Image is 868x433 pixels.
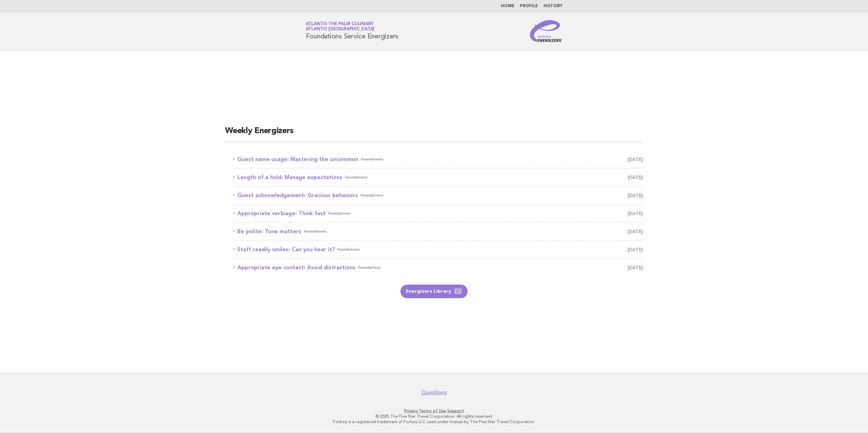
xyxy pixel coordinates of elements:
[233,263,643,272] a: Appropriate eye contact: Avoid distractionsFoundations [DATE]
[361,191,383,200] span: Foundations
[306,22,375,31] a: Atlantis The Palm CulinaryAtlantis [GEOGRAPHIC_DATA]
[501,4,515,8] a: Home
[233,191,643,200] a: Guest acknowledgement: Gracious behaviorsFoundations [DATE]
[400,285,468,298] a: Energizers Library
[447,408,464,413] a: Support
[226,408,643,414] p: · ·
[361,155,383,164] span: Foundations
[628,155,643,164] span: [DATE]
[337,245,360,254] span: Foundations
[233,245,643,254] a: Staff readily smiles: Can you hear it?Foundations [DATE]
[358,263,381,272] span: Foundations
[226,414,643,419] p: © 2025 The Five Star Travel Corporation. All rights reserved.
[233,173,643,182] a: Length of a hold: Manage expectationsFoundations [DATE]
[306,27,375,32] span: Atlantis [GEOGRAPHIC_DATA]
[421,389,447,396] a: Questions
[628,263,643,272] span: [DATE]
[328,209,351,218] span: Foundations
[543,4,563,8] a: History
[304,227,327,236] span: Foundations
[530,20,563,42] img: Service Energizers
[233,209,643,218] a: Appropriate verbiage: Think fastFoundations [DATE]
[233,155,643,164] a: Guest name usage: Mastering the uncommonFoundations [DATE]
[628,173,643,182] span: [DATE]
[628,245,643,254] span: [DATE]
[345,173,367,182] span: Foundations
[419,408,446,413] a: Terms of Use
[628,227,643,236] span: [DATE]
[233,227,643,236] a: Be polite: Tone mattersFoundations [DATE]
[520,4,538,8] a: Profile
[226,419,643,424] p: Forbes is a registered trademark of Forbes LLC used under license by The Five Star Travel Corpora...
[404,408,418,413] a: Privacy
[225,126,643,142] h2: Weekly Energizers
[306,22,399,40] h1: Foundations Service Energizers
[628,209,643,218] span: [DATE]
[628,191,643,200] span: [DATE]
